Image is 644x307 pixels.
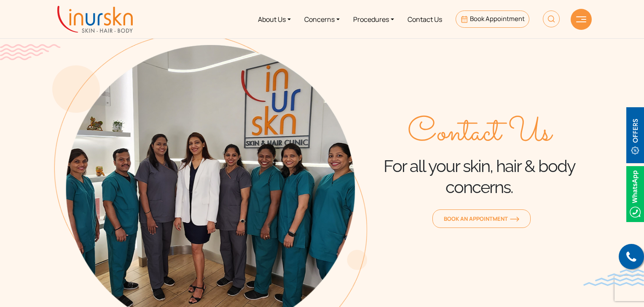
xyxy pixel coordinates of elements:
img: orange-arrow [510,217,519,222]
img: bluewave [583,269,644,286]
a: Procedures [346,3,401,35]
a: Whatsappicon [626,189,644,198]
img: HeaderSearch [543,11,560,27]
a: Book an Appointmentorange-arrow [432,209,531,228]
a: About Us [251,3,298,35]
span: Contact Us [408,114,551,152]
div: For all your skin, hair & body concerns. [367,114,592,198]
a: Concerns [298,3,346,35]
a: Contact Us [401,3,449,35]
span: Book an Appointment [444,215,519,222]
img: Whatsappicon [626,166,644,222]
img: offerBt [626,107,644,163]
span: Book Appointment [470,14,525,23]
img: inurskn-logo [57,6,133,33]
img: hamLine.svg [576,16,586,22]
a: Book Appointment [456,11,529,28]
